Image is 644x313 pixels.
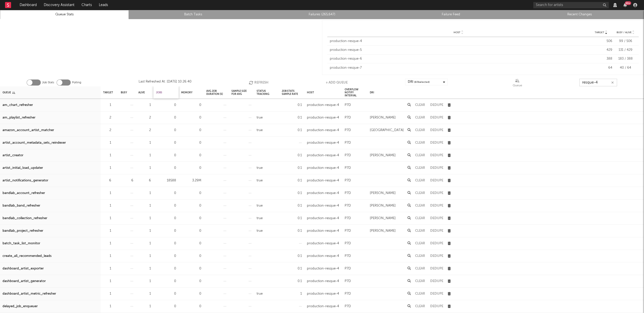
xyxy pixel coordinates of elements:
[181,140,201,146] div: 0
[206,87,226,98] div: Avg Job Duration (s)
[103,115,111,121] div: 2
[3,102,33,108] div: am_chart_refresher
[181,266,201,272] div: 0
[3,215,47,221] a: bandlab_collection_refresher
[138,278,151,284] div: 1
[181,102,201,108] div: 0
[415,191,425,195] button: Clear
[181,165,201,171] div: 0
[345,241,351,247] div: P7D
[330,39,587,44] div: production-resque-4
[590,39,612,44] div: 506
[138,87,145,98] div: Alive
[345,140,351,146] div: P7D
[430,229,443,232] button: Dedupe
[138,127,151,133] div: 2
[3,87,15,98] div: Queue
[156,253,176,259] div: 0
[3,291,56,297] div: dashboard_artist_metric_refresher
[3,127,54,133] div: amazon_account_artist_matcher
[370,190,396,196] div: [PERSON_NAME]
[156,228,176,234] div: 0
[3,140,66,146] div: artist_account_metadata_sets_reindexer
[257,87,277,98] div: Status Tracking
[156,303,176,309] div: 0
[260,12,384,18] a: Failures (265,647)
[257,165,263,171] div: true
[307,165,339,171] div: production-resque-4
[415,229,425,232] button: Clear
[307,278,339,284] div: production-resque-4
[615,65,636,70] div: 40 / 64
[513,83,522,89] div: Queue
[3,12,126,18] a: Queue Stats
[156,115,176,121] div: 0
[307,178,339,184] div: production-resque-4
[415,254,425,258] button: Clear
[156,140,176,146] div: 0
[138,140,151,146] div: 1
[307,152,339,159] div: production-resque-4
[139,79,191,86] div: Last Refreshed At: [DATE] 10:26:40
[415,129,425,132] button: Clear
[132,12,255,18] a: Batch Tasks
[430,254,443,258] button: Dedupe
[430,305,443,308] button: Dedupe
[590,56,612,61] div: 388
[282,278,302,284] div: 0.1
[370,152,396,159] div: [PERSON_NAME]
[103,215,111,221] div: 1
[415,280,425,283] button: Clear
[415,217,425,220] button: Clear
[345,215,351,221] div: P7D
[103,190,111,196] div: 1
[3,253,52,259] a: create_all_recommended_leads
[138,303,151,309] div: 1
[330,48,587,53] div: production-resque-5
[282,152,302,159] div: 0.1
[138,228,151,234] div: 1
[156,165,176,171] div: 0
[181,278,201,284] div: 0
[181,253,201,259] div: 0
[3,241,40,247] a: batch_task_list_monitor
[72,80,81,86] label: Polling
[415,242,425,245] button: Clear
[138,241,151,247] div: 1
[3,228,43,234] div: bandlab_project_refresher
[249,79,268,86] button: Refresh
[518,12,641,18] a: Recent Changes
[156,127,176,133] div: 0
[307,115,339,121] div: production-resque-4
[617,31,632,34] span: Busy / Alive
[307,102,339,108] div: production-resque-4
[414,79,430,85] span: ( 8 / 8 selected)
[156,102,176,108] div: 0
[307,140,339,146] div: production-resque-4
[156,241,176,247] div: 0
[282,190,302,196] div: 0.1
[345,152,351,159] div: P7D
[430,166,443,170] button: Dedupe
[257,178,263,184] div: true
[415,179,425,182] button: Clear
[181,291,201,297] div: 0
[345,190,351,196] div: P7D
[430,129,443,132] button: Dedupe
[345,165,351,171] div: P7D
[3,165,43,171] a: artist_initial_load_updater
[156,278,176,284] div: 0
[257,291,263,297] div: true
[3,152,23,159] a: artist_creator
[345,291,351,297] div: P7D
[257,203,263,209] div: true
[330,65,587,70] div: production-resque-7
[103,203,111,209] div: 1
[370,87,374,98] div: DRI
[181,241,201,247] div: 0
[430,179,443,182] button: Dedupe
[257,115,263,121] div: true
[345,127,351,133] div: P7D
[103,152,111,159] div: 1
